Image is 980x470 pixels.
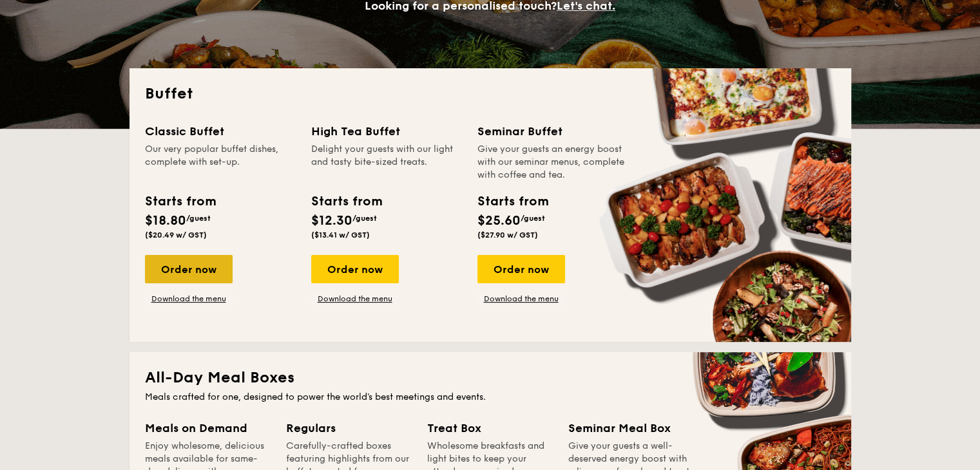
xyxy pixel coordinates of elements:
div: Order now [477,255,565,283]
div: Order now [311,255,399,283]
a: Download the menu [311,294,399,304]
div: Meals crafted for one, designed to power the world's best meetings and events. [145,391,836,404]
span: $12.30 [311,213,352,229]
span: $25.60 [477,213,521,229]
span: ($13.41 w/ GST) [311,230,370,240]
span: $18.80 [145,213,186,229]
a: Download the menu [477,294,565,304]
span: ($20.49 w/ GST) [145,230,207,240]
span: /guest [352,214,377,223]
div: Seminar Buffet [477,122,628,140]
h2: Buffet [145,84,836,104]
div: Order now [145,255,233,283]
h2: All-Day Meal Boxes [145,368,836,388]
span: ($27.90 w/ GST) [477,230,538,240]
div: Give your guests an energy boost with our seminar menus, complete with coffee and tea. [477,143,628,182]
div: Classic Buffet [145,122,296,140]
div: Meals on Demand [145,419,271,437]
a: Download the menu [145,294,233,304]
div: Delight your guests with our light and tasty bite-sized treats. [311,143,462,182]
span: /guest [186,214,211,223]
div: Regulars [286,419,412,437]
div: Treat Box [427,419,553,437]
div: Seminar Meal Box [568,419,694,437]
div: Our very popular buffet dishes, complete with set-up. [145,143,296,182]
div: High Tea Buffet [311,122,462,140]
div: Starts from [145,192,215,211]
span: /guest [521,214,545,223]
div: Starts from [311,192,381,211]
div: Starts from [477,192,548,211]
